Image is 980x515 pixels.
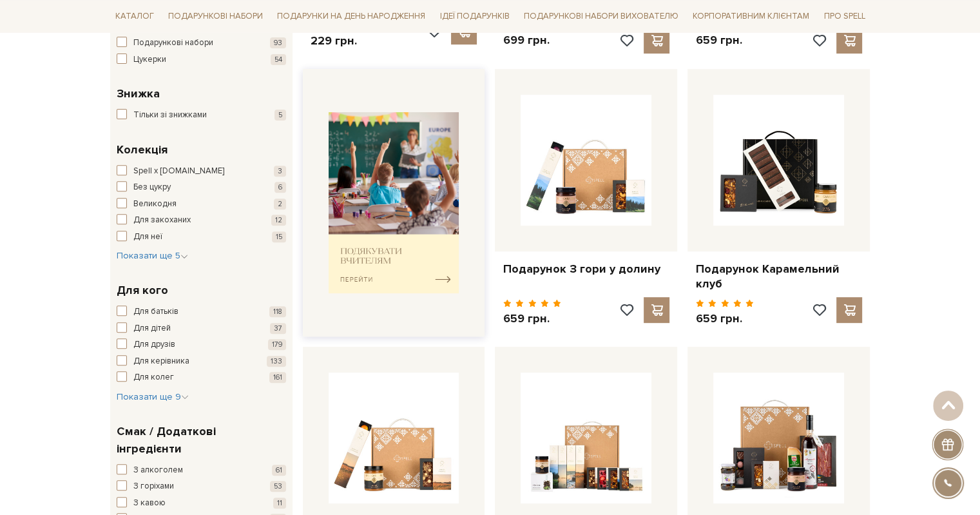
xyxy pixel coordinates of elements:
span: Для батьків [133,306,178,318]
a: Подарунки на День народження [272,6,430,26]
button: З горіхами 53 [117,480,286,493]
span: Для друзів [133,338,175,351]
button: Для керівника 133 [117,355,286,368]
span: Показати ще 9 [117,391,189,402]
button: Цукерки 54 [117,53,286,66]
span: 61 [272,465,286,476]
span: Для кого [117,282,168,299]
button: Показати ще 9 [117,391,189,403]
button: Для дітей 37 [117,322,286,335]
span: 5 [274,110,286,121]
button: Великодня 2 [117,198,286,211]
span: Для неї [133,231,162,244]
span: 54 [271,54,286,65]
button: Для неї 15 [117,231,286,244]
span: 161 [269,372,286,383]
span: Великодня [133,198,177,211]
a: Каталог [110,6,159,26]
span: Знижка [117,85,160,102]
button: Для колег 161 [117,371,286,384]
span: 2 [274,199,286,209]
button: Для друзів 179 [117,338,286,351]
span: З горіхами [133,480,174,493]
button: Без цукру 6 [117,181,286,194]
span: Для керівника [133,355,189,368]
a: Подарунок Карамельний клуб [695,262,862,292]
button: Для закоханих 12 [117,214,286,227]
span: 53 [270,481,286,492]
span: Цукерки [133,53,166,66]
span: 133 [267,356,286,367]
span: Тільки зі знижками [133,109,207,122]
span: Колекція [117,141,168,159]
a: Ідеї подарунків [434,6,514,26]
a: Подарункові набори вихователю [519,5,684,27]
span: 179 [268,339,286,350]
span: 118 [269,306,286,317]
p: 699 грн. [503,33,549,48]
button: Для батьків 118 [117,306,286,318]
button: Тільки зі знижками 5 [117,109,286,122]
span: Подарункові набори [133,37,213,50]
span: Для дітей [133,322,171,335]
span: 93 [270,37,286,48]
a: Подарунок З гори у долину [503,262,669,277]
p: 659 грн. [695,33,742,48]
p: 229 грн. [311,34,369,48]
button: Показати ще 5 [117,249,188,262]
span: Для закоханих [133,214,191,227]
span: 12 [271,215,286,226]
a: Подарункові набори [163,6,268,26]
button: З алкоголем 61 [117,464,286,477]
span: 11 [273,498,286,509]
p: 659 грн. [695,311,754,326]
span: Показати ще 5 [117,250,188,261]
span: 37 [270,323,286,334]
span: Без цукру [133,181,171,194]
span: З алкоголем [133,464,183,477]
img: banner [329,112,459,293]
a: Про Spell [818,6,870,26]
a: Корпоративним клієнтам [687,5,814,27]
span: 3 [274,166,286,177]
span: З кавою [133,497,166,510]
span: Смак / Додаткові інгредієнти [117,423,283,458]
span: 6 [274,182,286,193]
p: 659 грн. [503,311,561,326]
span: Для колег [133,371,174,384]
span: Spell x [DOMAIN_NAME] [133,165,224,178]
button: Подарункові набори 93 [117,37,286,50]
button: Spell x [DOMAIN_NAME] 3 [117,165,286,178]
button: З кавою 11 [117,497,286,510]
span: 15 [272,231,286,242]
